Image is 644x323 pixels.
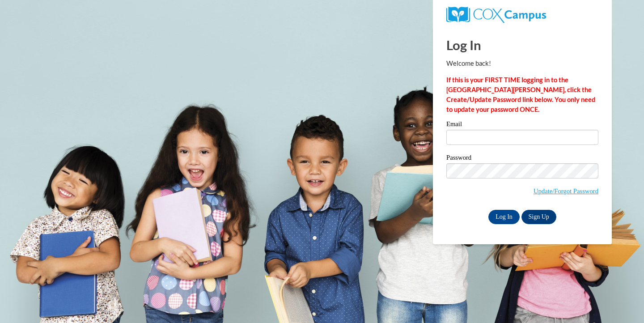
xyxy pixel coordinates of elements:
strong: If this is your FIRST TIME logging in to the [GEOGRAPHIC_DATA][PERSON_NAME], click the Create/Upd... [446,76,595,113]
h1: Log In [446,36,598,54]
label: Email [446,121,598,130]
input: Log In [488,210,520,224]
p: Welcome back! [446,59,598,68]
a: COX Campus [446,10,546,18]
label: Password [446,154,598,163]
a: Update/Forgot Password [534,187,598,195]
a: Sign Up [521,210,556,224]
img: COX Campus [446,7,546,23]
